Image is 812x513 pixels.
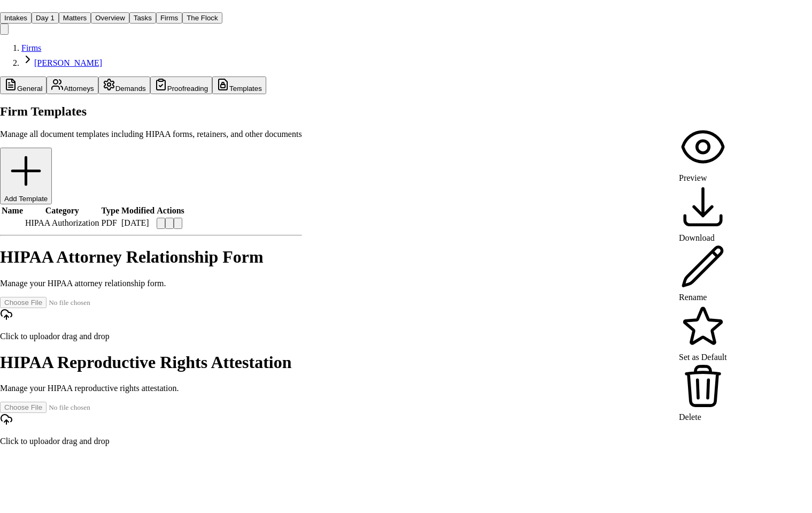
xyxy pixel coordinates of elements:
[679,123,727,183] div: Preview
[679,242,727,302] div: Rename
[679,362,727,422] div: Delete
[679,302,727,362] div: Set as Default
[679,182,727,242] div: Download
[679,123,727,422] div: Template actions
